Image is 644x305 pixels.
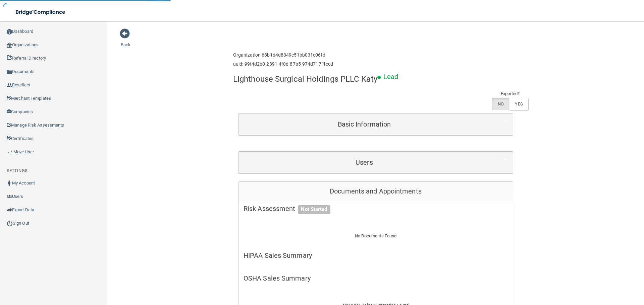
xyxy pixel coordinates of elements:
[492,98,509,110] label: NO
[10,5,72,19] img: bridge_compliance_login_screen.278c3ca4.svg
[7,167,28,175] label: SETTINGS
[492,90,528,98] td: Exported?
[7,69,12,75] img: icon-documents.8dae5593.png
[7,83,12,88] img: ic_reseller.de258add.png
[298,205,330,214] span: Not Started
[7,220,13,226] img: ic_power_dark.7ecde6b1.png
[509,98,528,110] label: YES
[233,75,377,83] h4: Lighthouse Surgical Holdings PLLC Katy
[244,252,508,259] h5: HIPAA Sales Summary
[238,224,513,248] div: No Documents Found
[244,155,508,170] a: Users
[244,275,508,282] h5: OSHA Sales Summary
[7,194,12,199] img: icon-users.e205127d.png
[7,207,12,213] img: icon-export.b9366987.png
[383,71,398,83] p: Lead
[244,159,485,166] h5: Users
[7,43,12,48] img: organization-icon.f8decf85.png
[7,180,12,186] img: ic_user_dark.df1a06c3.png
[233,62,333,67] h6: uuid: 99f4d2b0-2391-4f0d-87b5-974d717f1ecd
[7,149,13,155] img: briefcase.64adab9b.png
[244,121,485,128] h5: Basic Information
[244,117,508,132] a: Basic Information
[528,257,636,284] iframe: Drift Widget Chat Controller
[233,53,333,58] h6: Organization 68b1d4d8349e51bb031e06fd
[7,29,12,34] img: ic_dashboard_dark.d01f4a41.png
[121,34,130,47] a: Back
[238,182,513,201] div: Documents and Appointments
[244,205,508,212] h5: Risk Assessment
